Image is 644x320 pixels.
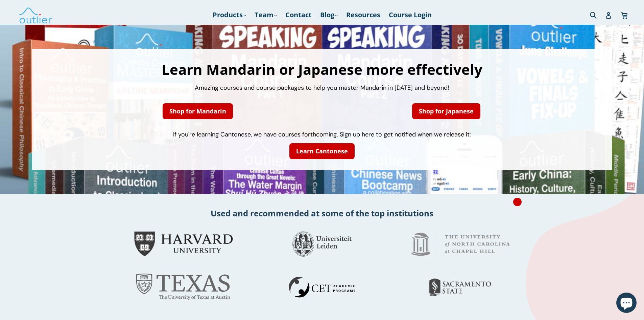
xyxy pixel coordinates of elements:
[39,62,605,77] h1: Learn Mandarin or Japanese more effectively
[282,9,315,21] a: Contact
[19,5,52,25] img: Outlier Linguistics
[317,9,341,21] a: Blog
[343,9,384,21] a: Resources
[251,9,280,21] a: Team
[195,84,449,92] span: Amazing courses and course packages to help you master Mandarin in [DATE] and beyond!
[412,103,480,119] a: Shop for Japanese
[209,9,249,21] a: Products
[173,130,471,138] span: If you're learning Cantonese, we have courses forthcoming. Sign up here to get notified when we r...
[385,9,435,21] a: Course Login
[588,8,607,22] input: Search
[614,293,639,315] inbox-online-store-chat: Shopify online store chat
[163,103,233,119] a: Shop for Mandarin
[289,143,355,159] a: Learn Cantonese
